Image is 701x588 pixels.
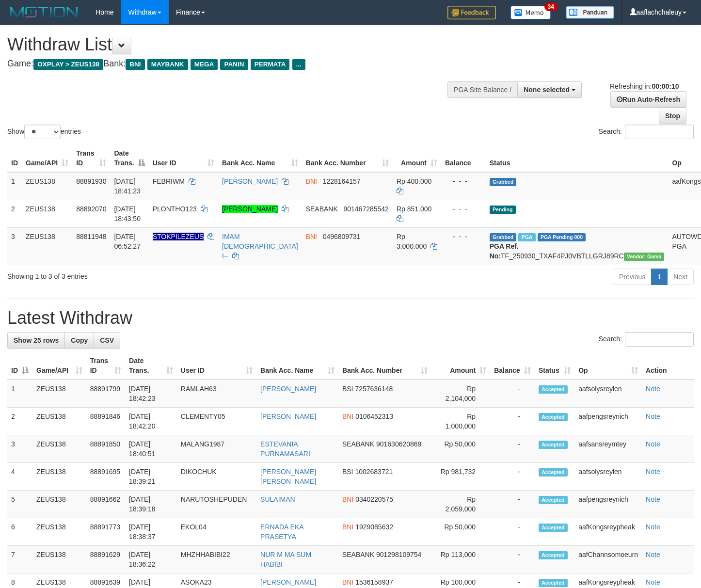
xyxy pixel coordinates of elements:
[32,352,86,380] th: Game/API: activate to sort column ascending
[114,233,141,250] span: [DATE] 06:52:27
[7,491,32,518] td: 5
[343,205,388,213] span: Copy 901467285542 to clipboard
[7,463,32,491] td: 4
[376,551,421,558] span: Copy 901298109754 to clipboard
[447,6,496,19] img: Feedback.jpg
[125,546,177,573] td: [DATE] 18:36:22
[126,59,144,70] span: BNI
[490,491,535,518] td: -
[76,233,106,240] span: 88811948
[510,6,551,19] img: Button%20Memo.svg
[342,551,374,558] span: SEABANK
[393,144,441,172] th: Amount: activate to sort column ascending
[397,177,431,185] span: Rp 400.000
[306,233,317,240] span: BNI
[646,523,660,531] a: Note
[86,352,125,380] th: Trans ID: activate to sort column ascending
[490,242,519,260] b: PGA Ref. No:
[539,385,568,394] span: Accepted
[153,205,197,213] span: PLONTHO123
[431,435,490,463] td: Rp 50,000
[599,332,694,347] label: Search:
[445,176,482,186] div: - - -
[32,380,86,408] td: ZEUS138
[323,233,361,240] span: Copy 0496809731 to clipboard
[646,413,660,420] a: Note
[539,413,568,421] span: Accepted
[490,518,535,546] td: -
[114,205,141,222] span: [DATE] 18:43:50
[539,551,568,559] span: Accepted
[659,108,686,124] a: Stop
[539,441,568,449] span: Accepted
[646,468,660,476] a: Note
[342,468,353,476] span: BSI
[535,352,574,380] th: Status: activate to sort column ascending
[490,233,517,241] span: Grabbed
[490,408,535,435] td: -
[338,352,431,380] th: Bank Acc. Number: activate to sort column ascending
[490,206,516,214] span: Pending
[260,440,310,458] a: ESTEVANIA PURNAMASARI
[177,546,256,573] td: MHZHHABIBI22
[86,491,125,518] td: 88891662
[86,408,125,435] td: 88891846
[518,233,535,241] span: Marked by aafsreyleap
[517,81,582,98] button: None selected
[490,352,535,380] th: Balance: activate to sort column ascending
[355,413,393,420] span: Copy 0106452313 to clipboard
[94,332,120,349] a: CSV
[177,380,256,408] td: RAMLAH63
[260,578,316,586] a: [PERSON_NAME]
[355,578,393,586] span: Copy 1536158937 to clipboard
[149,144,218,172] th: User ID: activate to sort column ascending
[342,495,353,503] span: BNI
[32,463,86,491] td: ZEUS138
[323,177,361,185] span: Copy 1228164157 to clipboard
[306,177,317,185] span: BNI
[7,352,32,380] th: ID: activate to sort column descending
[260,468,316,485] a: [PERSON_NAME] [PERSON_NAME]
[490,546,535,573] td: -
[125,380,177,408] td: [DATE] 18:42:23
[71,336,88,344] span: Copy
[114,177,141,195] span: [DATE] 18:41:23
[539,496,568,504] span: Accepted
[22,227,72,265] td: ZEUS138
[431,546,490,573] td: Rp 113,000
[7,5,81,19] img: MOTION_logo.png
[32,518,86,546] td: ZEUS138
[86,518,125,546] td: 88891773
[490,463,535,491] td: -
[7,380,32,408] td: 1
[72,144,110,172] th: Trans ID: activate to sort column ascending
[397,205,431,213] span: Rp 851.000
[486,144,669,172] th: Status
[431,518,490,546] td: Rp 50,000
[292,59,305,70] span: ...
[86,380,125,408] td: 88891799
[445,232,482,241] div: - - -
[177,352,256,380] th: User ID: activate to sort column ascending
[574,380,642,408] td: aafsolysreylen
[610,91,686,108] a: Run Auto-Refresh
[646,385,660,393] a: Note
[125,463,177,491] td: [DATE] 18:39:21
[260,551,311,568] a: NUR M MA SUM HABIBI
[646,440,660,448] a: Note
[625,125,694,139] input: Search:
[153,177,185,185] span: FEBRIWM
[646,495,660,503] a: Note
[260,413,316,420] a: [PERSON_NAME]
[355,468,393,476] span: Copy 1002683721 to clipboard
[177,518,256,546] td: EKOL04
[574,435,642,463] td: aafsansreymtey
[110,144,148,172] th: Date Trans.: activate to sort column descending
[431,463,490,491] td: Rp 981,732
[86,435,125,463] td: 88891850
[624,253,665,261] span: Vendor URL: https://trx31.1velocity.biz
[220,59,248,70] span: PANIN
[342,578,353,586] span: BNI
[431,352,490,380] th: Amount: activate to sort column ascending
[7,408,32,435] td: 2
